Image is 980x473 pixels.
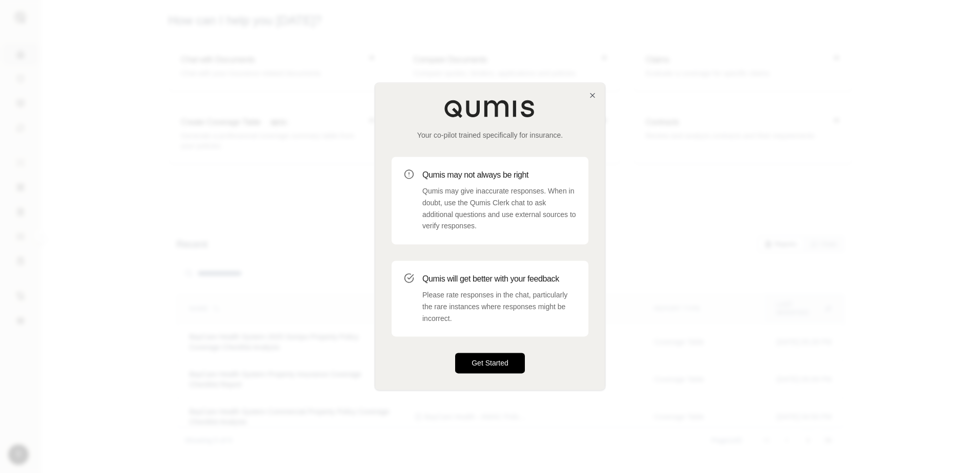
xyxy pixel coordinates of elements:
[422,273,576,285] h3: Qumis will get better with your feedback
[422,169,576,181] h3: Qumis may not always be right
[422,185,576,232] p: Qumis may give inaccurate responses. When in doubt, use the Qumis Clerk chat to ask additional qu...
[444,99,536,118] img: Qumis Logo
[392,130,588,140] p: Your co-pilot trained specifically for insurance.
[455,353,525,374] button: Get Started
[422,289,576,324] p: Please rate responses in the chat, particularly the rare instances where responses might be incor...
